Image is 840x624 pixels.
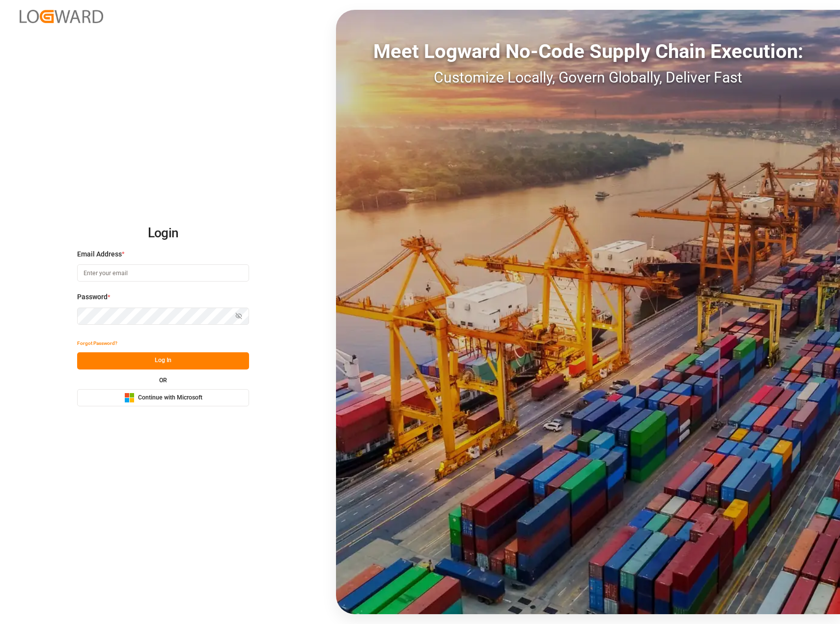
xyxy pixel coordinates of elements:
[138,394,202,402] span: Continue with Microsoft
[159,377,167,383] small: OR
[77,352,249,369] button: Log In
[77,335,117,352] button: Forgot Password?
[77,218,249,249] h2: Login
[77,249,122,259] span: Email Address
[336,37,840,66] div: Meet Logward No-Code Supply Chain Execution:
[77,292,108,302] span: Password
[336,66,840,88] div: Customize Locally, Govern Globally, Deliver Fast
[77,264,249,282] input: Enter your email
[77,389,249,406] button: Continue with Microsoft
[20,10,103,23] img: Logward_new_orange.png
